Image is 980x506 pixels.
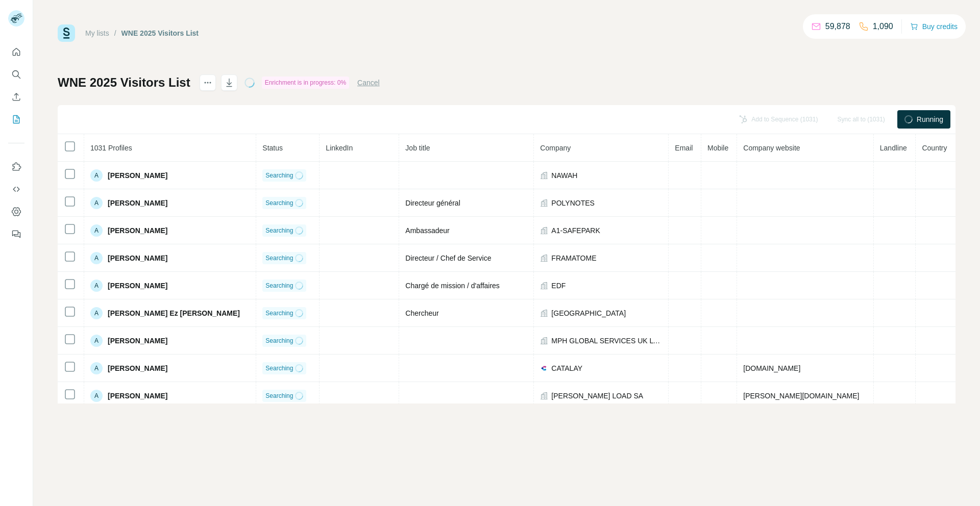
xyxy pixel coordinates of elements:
[551,225,600,236] span: A1-SAFEPARK
[540,144,571,152] span: Company
[58,74,190,91] h1: WNE 2025 Visitors List
[8,203,24,221] button: Dashboard
[707,144,728,152] span: Mobile
[265,254,293,263] span: Searching
[922,144,947,152] span: Country
[90,252,103,264] div: A
[108,170,167,181] span: [PERSON_NAME]
[880,144,907,152] span: Landline
[405,309,438,317] span: Chercheur
[90,224,103,237] div: A
[265,364,293,373] span: Searching
[85,29,109,37] a: My lists
[90,144,132,152] span: 1031 Profiles
[265,171,293,180] span: Searching
[743,144,800,152] span: Company website
[743,364,800,372] span: [DOMAIN_NAME]
[743,392,859,400] span: [PERSON_NAME][DOMAIN_NAME]
[675,144,693,152] span: Email
[108,308,240,318] span: [PERSON_NAME] Ez [PERSON_NAME]
[108,281,167,291] span: [PERSON_NAME]
[8,180,24,198] button: Use Surfe API
[551,391,643,401] span: [PERSON_NAME] LOAD SA
[8,158,24,176] button: Use Surfe on LinkedIn
[265,336,293,345] span: Searching
[262,77,349,89] div: Enrichment is in progress: 0%
[405,144,430,152] span: Job title
[8,88,24,106] button: Enrich CSV
[917,114,943,124] span: Running
[90,169,103,182] div: A
[58,24,75,42] img: Surfe Logo
[551,198,595,208] span: POLYNOTES
[262,144,283,152] span: Status
[873,20,893,33] p: 1,090
[405,282,500,290] span: Chargé de mission / d'affaires
[90,307,103,319] div: A
[405,199,460,207] span: Directeur général
[114,28,116,38] li: /
[121,28,199,38] div: WNE 2025 Visitors List
[90,197,103,209] div: A
[357,78,380,88] button: Cancel
[108,363,167,373] span: [PERSON_NAME]
[90,335,103,347] div: A
[108,225,167,236] span: [PERSON_NAME]
[265,281,293,290] span: Searching
[108,391,167,401] span: [PERSON_NAME]
[8,110,24,129] button: My lists
[108,253,167,263] span: [PERSON_NAME]
[90,390,103,402] div: A
[551,336,662,346] span: MPH GLOBAL SERVICES UK LTD
[551,363,582,373] span: CATALAY
[551,281,566,291] span: EDF
[90,280,103,292] div: A
[405,254,491,262] span: Directeur / Chef de Service
[200,74,216,91] button: actions
[265,391,293,400] span: Searching
[540,364,548,372] img: company-logo
[108,336,167,346] span: [PERSON_NAME]
[90,362,103,374] div: A
[825,20,850,33] p: 59,878
[265,198,293,208] span: Searching
[551,170,577,181] span: NAWAH
[8,225,24,243] button: Feedback
[551,308,626,318] span: [GEOGRAPHIC_DATA]
[326,144,353,152] span: LinkedIn
[265,226,293,235] span: Searching
[910,19,958,34] button: Buy credits
[8,43,24,61] button: Quick start
[8,65,24,84] button: Search
[405,226,449,235] span: Ambassadeur
[551,253,596,263] span: FRAMATOME
[108,198,167,208] span: [PERSON_NAME]
[265,309,293,318] span: Searching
